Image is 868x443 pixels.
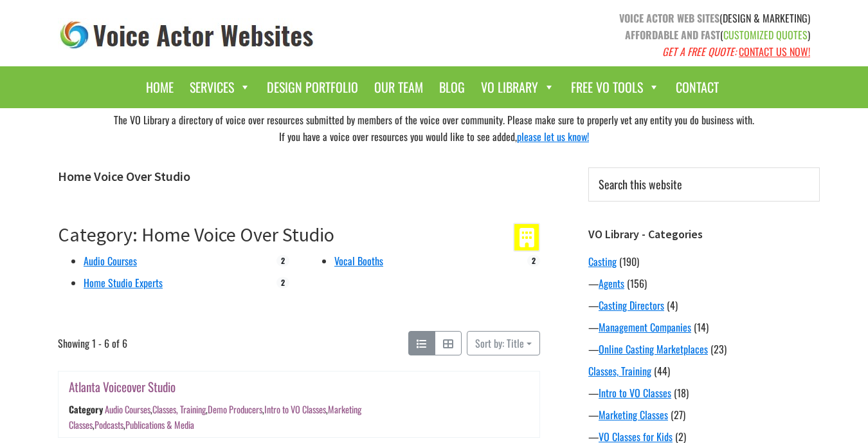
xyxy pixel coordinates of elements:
[619,10,719,26] strong: VOICE ACTOR WEB SITES
[627,276,647,291] span: (156)
[588,341,820,357] div: —
[599,385,671,401] a: Intro to VO Classes
[588,385,820,401] div: —
[625,27,720,42] strong: AFFORDABLE AND FAST
[588,167,820,202] input: Search this website
[599,319,691,335] a: Management Companies
[588,227,820,241] h3: VO Library - Categories
[58,169,540,184] h1: Home Voice Over Studio
[588,319,820,335] div: —
[276,255,289,267] span: 2
[69,403,361,431] div: , , , , , ,
[667,297,678,313] span: (4)
[588,363,651,379] a: Classes, Training
[260,73,365,102] a: Design Portfolio
[368,73,429,102] a: Our Team
[565,73,666,102] a: Free VO Tools
[599,297,664,313] a: Casting Directors
[674,385,689,401] span: (18)
[739,44,810,59] a: CONTACT US NOW!
[69,377,176,396] a: Atlanta Voiceover Studio
[588,407,820,422] div: —
[669,73,725,102] a: Contact
[69,403,103,417] div: Category
[140,73,180,102] a: Home
[599,341,708,357] a: Online Casting Marketplaces
[183,73,257,102] a: Services
[723,27,808,42] span: CUSTOMIZED QUOTES
[58,222,334,247] a: Category: Home Voice Over Studio
[125,418,194,431] a: Publications & Media
[84,253,137,269] a: Audio Courses
[599,276,624,291] a: Agents
[58,18,316,52] img: voice_actor_websites_logo
[710,341,727,357] span: (23)
[599,407,668,422] a: Marketing Classes
[84,275,163,290] a: Home Studio Experts
[276,277,289,288] span: 2
[527,255,540,267] span: 2
[654,363,670,379] span: (44)
[467,331,540,355] button: Sort by: Title
[208,403,262,417] a: Demo Producers
[517,129,589,144] a: please let us know!
[619,254,639,269] span: (190)
[671,407,685,422] span: (27)
[433,73,471,102] a: Blog
[662,44,736,59] em: GET A FREE QUOTE:
[475,73,561,102] a: VO Library
[152,403,206,417] a: Classes, Training
[69,403,361,431] a: Marketing Classes
[334,253,383,269] a: Vocal Booths
[694,319,709,335] span: (14)
[588,276,820,291] div: —
[58,331,127,355] span: Showing 1 - 6 of 6
[588,297,820,313] div: —
[264,403,326,417] a: Intro to VO Classes
[95,418,123,431] a: Podcasts
[48,108,820,148] div: The VO Library a directory of voice over resources submitted by members of the voice over communi...
[105,403,150,417] a: Audio Courses
[444,10,810,60] p: (DESIGN & MARKETING) ( )
[588,254,617,269] a: Casting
